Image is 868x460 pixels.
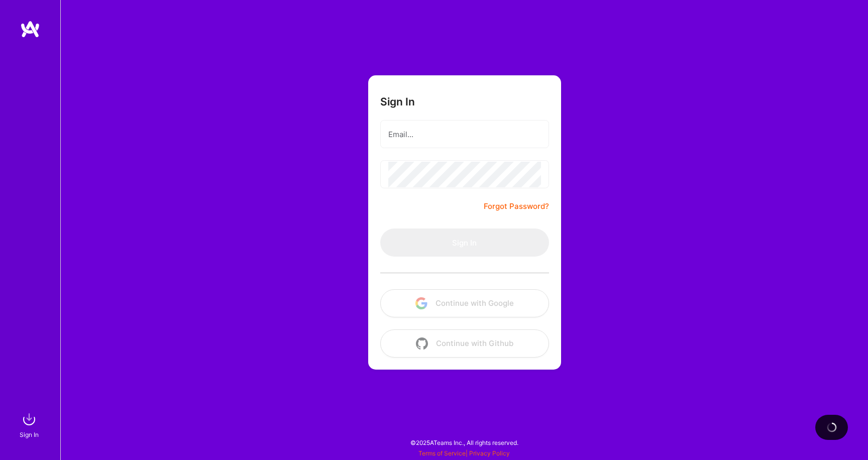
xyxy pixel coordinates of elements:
[380,289,549,317] button: Continue with Google
[418,449,466,457] a: Terms of Service
[824,420,838,434] img: loading
[484,200,549,212] a: Forgot Password?
[20,20,40,38] img: logo
[388,122,541,147] input: Email...
[380,95,415,108] h3: Sign In
[418,449,510,457] span: |
[60,430,868,455] div: © 2025 ATeams Inc., All rights reserved.
[416,337,428,350] img: icon
[21,409,39,440] a: sign inSign In
[19,409,39,429] img: sign in
[380,329,549,358] button: Continue with Github
[380,228,549,257] button: Sign In
[415,297,427,309] img: icon
[20,429,39,440] div: Sign In
[469,449,510,457] a: Privacy Policy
